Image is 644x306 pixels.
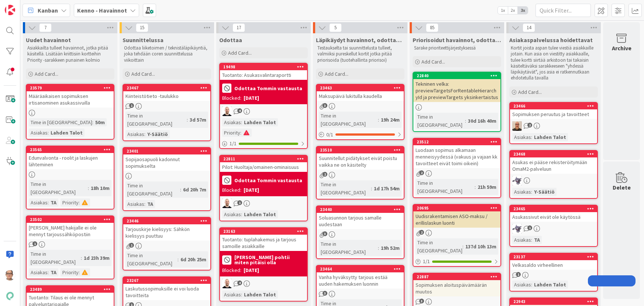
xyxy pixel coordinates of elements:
[317,45,403,63] p: Testaukselta tai suunnittelusta tulleet, valmiiksi pureskellut kortit jotka pitää priorisoida (tu...
[61,198,79,207] div: Priority
[233,23,245,32] span: 17
[317,130,404,139] div: 0/1
[241,118,242,126] span: :
[426,23,438,32] span: 85
[222,94,241,102] div: Blocked:
[88,184,89,192] span: :
[35,71,58,77] span: Add Card...
[512,280,531,289] div: Asiakas
[413,138,501,198] a: 23512Luodaan sopimus alkamaan menneisyydessä (vakuus ja vajaan kk tavoitteet eivät toimi oikein)T...
[27,85,114,108] div: 23579Määräaikaisen sopimuksen irtisanominen asukassivuilla
[234,86,302,91] b: Odottaa Tommin vastausta
[26,84,114,140] a: 23579Määräaikaisen sopimuksen irtisanominen asukassivuillaTime in [GEOGRAPHIC_DATA]:50mAsiakas:La...
[92,118,93,126] span: :
[509,205,598,247] a: 23465Asukassivut eivät ole käytössäLMAsiakas:TA
[518,89,542,95] span: Add Card...
[244,266,259,274] div: [DATE]
[220,235,307,251] div: Tuotanto: tuplahakemus ja tarjous samoille asiakkaille
[82,254,111,262] div: 1d 23h 39m
[27,216,114,239] div: 23502[PERSON_NAME] hakijalle ei ole mennyt tarjoussähköpostiin
[124,45,210,63] p: Odottaa liiketoimen / teknistäläpikäyntiä, joka tehdään coren suunnittelussa viikoittain
[323,291,327,296] span: 3
[417,73,500,78] div: 22840
[38,6,58,15] span: Kanban
[219,227,308,302] a: 23163Tuotanto: tuplahakemus ja tarjous samoille asiakkaille[PERSON_NAME] pohtii miten pitäisi oll...
[145,200,155,208] div: TA
[27,223,114,239] div: [PERSON_NAME] hakijalle ei ole mennyt tarjoussähköpostiin
[413,205,500,228] div: 20695Uudisrakentamisen ASO-maksu / erillislaskun luonti
[371,184,372,193] span: :
[317,272,404,289] div: Vanha hyväksytty tarjous estää uuden hakemuksen luonnin
[220,198,307,208] div: TM
[222,106,232,116] img: TM
[125,181,180,198] div: Time in [GEOGRAPHIC_DATA]
[129,103,134,108] span: 1
[188,116,208,124] div: 3d 57m
[220,279,307,288] div: TM
[228,50,252,56] span: Add Card...
[123,36,163,44] span: Suunnittelussa
[125,251,178,268] div: Time in [GEOGRAPHIC_DATA]
[513,299,597,304] div: 22943
[510,151,597,157] div: 23468
[219,36,242,44] span: Odottaa
[129,243,134,248] span: 1
[413,36,501,44] span: Priorisoidut havainnot, odottaa kehityskapaa
[378,244,379,252] span: :
[220,64,307,70] div: 19498
[123,224,210,241] div: Tarjouskirje kielisyys: Sähkön kielisyys puuttuu
[27,85,114,91] div: 23579
[242,210,278,218] div: Lahden Talot
[317,266,404,289] div: 23464Vanha hyväksytty tarjous estää uuden hakemuksen luonnin
[518,7,528,14] span: 3x
[127,278,210,283] div: 23267
[222,290,241,299] div: Asiakas
[413,139,500,168] div: 23512Luodaan sopimus alkamaan menneisyydessä (vakuus ja vajaan kk tavoitteet eivät toimi oikein)
[510,212,597,222] div: Asukassivut eivät ole käytössä
[222,198,232,208] img: TM
[136,23,148,32] span: 15
[123,284,210,300] div: Laskutussopimuksille ei voi luoda tavoitteita
[123,277,210,284] div: 23267
[419,299,424,303] span: 3
[125,130,144,138] div: Asiakas
[512,121,522,131] img: MK
[532,188,557,196] div: Y-Säätiö
[510,260,597,270] div: Velkasaldo virheellinen
[510,205,597,212] div: 23465
[419,170,424,175] span: 2
[421,58,445,65] span: Add Card...
[220,156,307,172] div: 22811Pilot: Huoltaja/omainen-ominaisuus
[145,130,170,138] div: Y-Säätiö
[123,85,210,91] div: 23467
[329,23,342,32] span: 5
[29,129,48,137] div: Asiakas
[532,236,542,244] div: TA
[531,236,532,244] span: :
[512,176,522,186] img: LM
[462,242,464,251] span: :
[510,121,597,131] div: MK
[523,23,535,32] span: 14
[49,198,58,207] div: TA
[317,266,404,272] div: 23464
[242,118,278,126] div: Lahden Talot
[27,146,114,153] div: 23565
[187,116,188,124] span: :
[532,133,568,141] div: Lahden Talot
[513,152,597,157] div: 23468
[513,206,597,211] div: 23465
[510,254,597,260] div: 23137
[237,200,242,205] span: 1
[476,183,498,191] div: 21h 59m
[219,155,308,221] a: 22811Pilot: Huoltaja/omainen-ominaisuusOdottaa Tommin vastaustaBlocked:[DATE]TMAsiakas:Lahden Talot
[508,7,518,14] span: 2x
[465,117,466,125] span: :
[241,210,242,218] span: :
[61,268,79,276] div: Priority
[416,238,462,255] div: Time in [GEOGRAPHIC_DATA]
[413,204,501,267] a: 20695Uudisrakentamisen ASO-maksu / erillislaskun luontiTime in [GEOGRAPHIC_DATA]:137d 10h 13m1/1
[179,255,208,263] div: 6d 20h 25m
[413,139,500,145] div: 23512
[323,172,327,177] span: 2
